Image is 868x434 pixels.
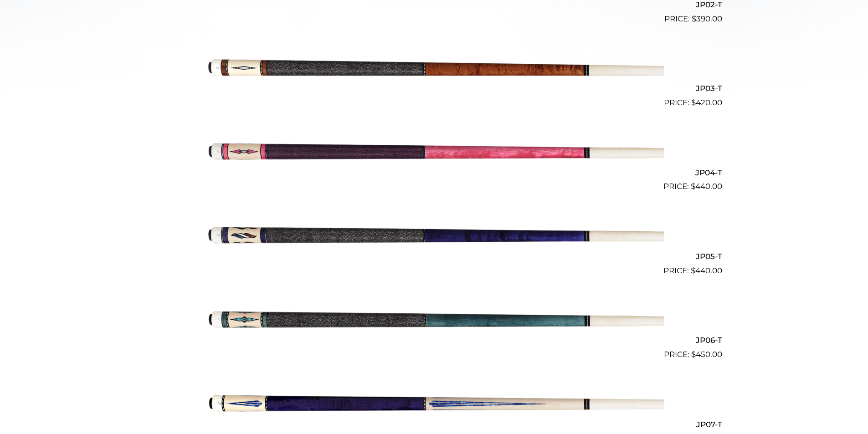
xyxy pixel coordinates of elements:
span: $ [691,266,695,275]
bdi: 440.00 [691,266,722,275]
bdi: 440.00 [691,182,722,191]
bdi: 450.00 [691,350,722,359]
h2: JP06-T [146,332,722,349]
span: $ [692,14,696,23]
h2: JP05-T [146,248,722,265]
h2: JP07-T [146,416,722,433]
img: JP06-T [204,281,664,357]
a: JP06-T $450.00 [146,281,722,361]
a: JP05-T $440.00 [146,196,722,276]
a: JP04-T $440.00 [146,112,722,193]
a: JP03-T $420.00 [146,29,722,109]
span: $ [691,350,696,359]
bdi: 390.00 [692,14,722,23]
bdi: 420.00 [691,98,722,107]
span: $ [691,182,695,191]
h2: JP03-T [146,80,722,97]
h2: JP04-T [146,164,722,181]
img: JP05-T [204,196,664,273]
span: $ [691,98,696,107]
img: JP04-T [204,112,664,189]
img: JP03-T [204,29,664,105]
